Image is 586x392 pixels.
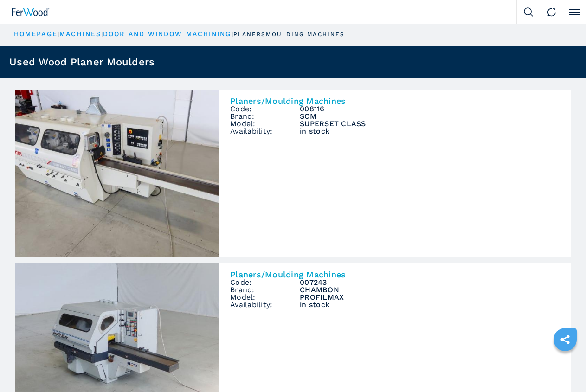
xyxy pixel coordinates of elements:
span: Brand: [230,286,300,294]
a: machines [59,30,101,38]
span: in stock [300,301,560,308]
h1: Used Wood Planer Moulders [9,57,155,67]
img: Planers/Moulding Machines SCM SUPERSET CLASS [15,90,219,257]
a: Planers/Moulding Machines SCM SUPERSET CLASSPlaners/Moulding MachinesCode:008116Brand:SCMModel:SU... [15,90,571,257]
a: door and window machining [103,30,232,38]
h3: 008116 [300,105,560,113]
span: Code: [230,279,300,286]
a: sharethis [554,328,577,351]
p: planersmoulding machines [233,31,345,39]
span: in stock [300,128,560,135]
span: | [58,31,59,38]
h2: Planers/Moulding Machines [230,97,560,105]
img: Ferwood [12,8,50,16]
span: Availability: [230,301,300,308]
span: Brand: [230,113,300,120]
span: Model: [230,294,300,301]
span: | [232,31,233,38]
a: HOMEPAGE [14,30,58,38]
h3: SUPERSET CLASS [300,120,560,128]
span: | [101,31,103,38]
h3: SCM [300,113,560,120]
span: Model: [230,120,300,128]
span: Availability: [230,128,300,135]
span: Code: [230,105,300,113]
h3: PROFILMAX [300,294,560,301]
h3: CHAMBON [300,286,560,294]
button: Click to toggle menu [563,0,586,24]
img: Search [524,7,533,17]
img: Contact us [547,7,556,17]
h3: 007243 [300,279,560,286]
h2: Planers/Moulding Machines [230,270,560,279]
